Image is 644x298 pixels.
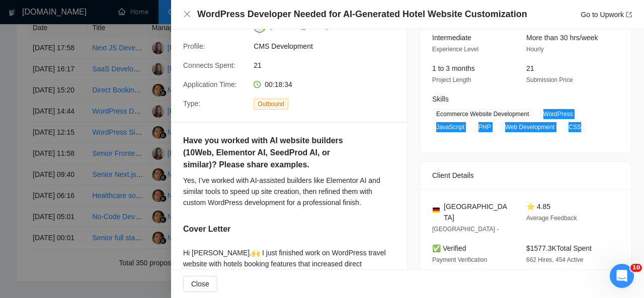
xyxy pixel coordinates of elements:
a: Go to Upworkexport [581,11,632,19]
span: Outbound [254,98,288,110]
span: 21 [254,60,405,71]
button: Close [183,10,191,19]
span: [GEOGRAPHIC_DATA] [444,201,510,223]
span: Hourly [526,46,544,53]
div: Yes, I’ve worked with AI-assisted builders like Elementor AI and similar tools to speed up site c... [183,175,395,208]
span: Experience Level [432,46,478,53]
span: clock-circle [254,81,261,88]
span: Type: [183,100,200,108]
span: 1 to 3 months [432,64,475,72]
span: Connects Spent: [183,61,235,69]
span: Application Time: [183,80,237,88]
span: 662 Hires, 454 Active [526,256,583,263]
span: Close [191,278,209,289]
span: More than 30 hrs/week [526,34,598,42]
span: 00:18:34 [265,80,292,88]
span: ✅ Verified [432,244,466,252]
span: Skills [432,95,449,103]
span: JavaScript [432,122,468,133]
span: CMS Development [254,41,405,52]
span: $1577.3K Total Spent [526,244,592,252]
span: 21 [526,64,534,72]
span: Ecommerce Website Development [432,109,533,120]
span: Profile: [183,42,205,50]
h5: Have you worked with AI website builders (10Web, Elementor AI, SeedProd AI, or similar)? Please s... [183,135,363,171]
span: CSS [565,122,585,133]
span: Payment Verification [432,256,487,263]
h4: WordPress Developer Needed for AI-Generated Hotel Website Customization [197,8,527,21]
span: Project Length [432,76,471,83]
span: Average Feedback [526,215,577,222]
img: 🇩🇪 [433,207,440,214]
span: [GEOGRAPHIC_DATA] - [432,226,499,233]
span: WordPress [539,109,577,120]
span: ⭐ 4.85 [526,203,550,211]
span: export [626,12,632,18]
h5: Cover Letter [183,223,230,235]
span: Web Development [501,122,559,133]
div: Client Details [432,162,619,189]
iframe: Intercom live chat [610,264,634,288]
span: close [183,10,191,18]
span: 10 [630,264,642,272]
button: Close [183,276,217,292]
span: Intermediate [432,34,471,42]
span: Submission Price [526,76,573,83]
span: PHP [474,122,495,133]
